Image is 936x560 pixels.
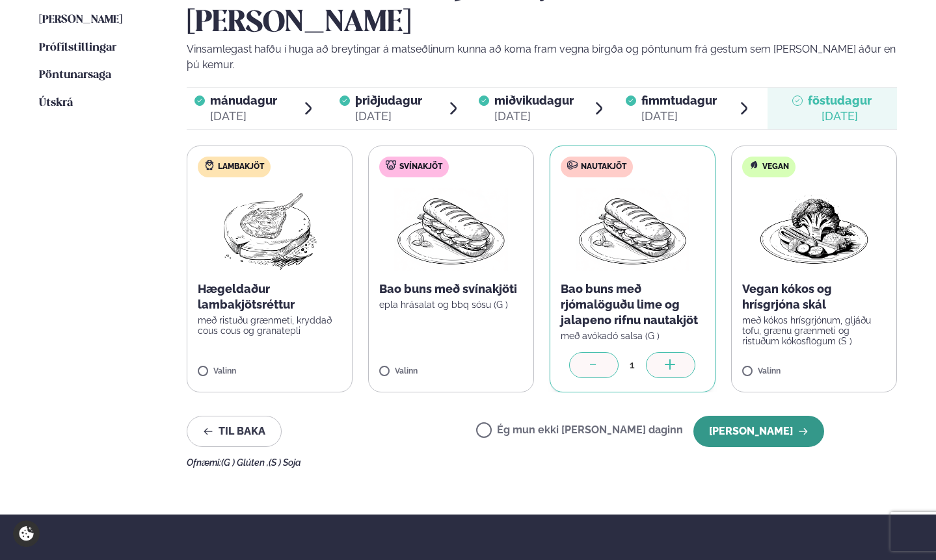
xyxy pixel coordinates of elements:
[39,70,111,81] span: Pöntunarsaga
[198,315,341,336] p: með ristuðu grænmeti, kryddað cous cous og granatepli
[561,331,704,341] p: með avókadó salsa (G )
[641,108,717,124] div: [DATE]
[379,299,523,310] p: epla hrásalat og bbq sósu (G )
[742,281,886,312] p: Vegan kókos og hrísgrjóna skál
[386,160,396,170] img: pork.svg
[204,160,215,170] img: Lamb.svg
[269,457,301,468] span: (S ) Soja
[742,315,886,346] p: með kókos hrísgrjónum, gljáðu tofu, grænu grænmeti og ristuðum kókosflögum (S )
[212,188,327,271] img: Lamb-Meat.png
[355,94,422,107] span: þriðjudagur
[39,42,116,53] span: Prófílstillingar
[693,416,824,447] button: [PERSON_NAME]
[581,162,626,172] span: Nautakjöt
[576,188,690,271] img: Panini.png
[762,162,789,172] span: Vegan
[221,457,269,468] span: (G ) Glúten ,
[13,520,40,547] a: Cookie settings
[619,357,646,372] div: 1
[39,95,73,111] a: Útskrá
[641,94,717,107] span: fimmtudagur
[808,108,872,124] div: [DATE]
[379,281,523,297] p: Bao buns með svínakjöti
[210,108,277,124] div: [DATE]
[218,162,264,172] span: Lambakjöt
[187,416,282,447] button: Til baka
[394,188,509,271] img: Panini.png
[210,94,277,107] span: mánudagur
[399,162,442,172] span: Svínakjöt
[187,457,897,468] div: Ofnæmi:
[561,281,704,328] p: Bao buns með rjómalöguðu lime og jalapeno rifnu nautakjöt
[39,12,122,28] a: [PERSON_NAME]
[39,40,116,56] a: Prófílstillingar
[808,94,872,107] span: föstudagur
[198,281,341,312] p: Hægeldaður lambakjötsréttur
[39,14,122,25] span: [PERSON_NAME]
[355,108,422,124] div: [DATE]
[39,68,111,83] a: Pöntunarsaga
[567,160,578,170] img: beef.svg
[187,42,897,73] p: Vinsamlegast hafðu í huga að breytingar á matseðlinum kunna að koma fram vegna birgða og pöntunum...
[749,160,759,170] img: Vegan.svg
[757,188,872,271] img: Vegan.png
[494,94,574,107] span: miðvikudagur
[494,108,574,124] div: [DATE]
[39,97,73,108] span: Útskrá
